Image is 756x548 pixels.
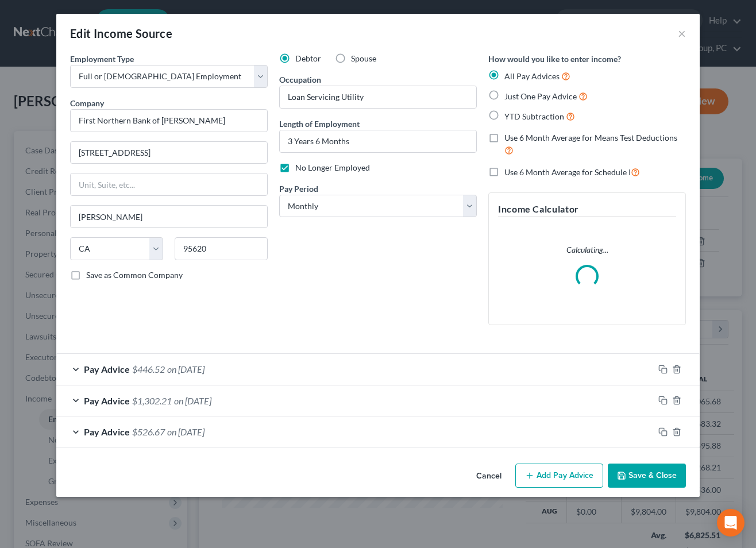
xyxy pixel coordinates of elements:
[70,109,268,132] input: Search company by name...
[280,130,476,152] input: ex: 2 years
[279,74,321,86] label: Occupation
[280,86,476,108] input: --
[504,133,677,142] span: Use 6 Month Average for Means Test Deductions
[86,270,183,280] span: Save as Common Company
[84,426,130,437] span: Pay Advice
[70,98,104,108] span: Company
[678,26,686,40] button: ×
[504,167,631,177] span: Use 6 Month Average for Schedule I
[174,395,211,406] span: on [DATE]
[498,244,676,256] p: Calculating...
[467,465,511,488] button: Cancel
[84,364,130,375] span: Pay Advice
[71,142,267,164] input: Enter address...
[279,118,360,130] label: Length of Employment
[71,206,267,227] input: Enter city...
[488,53,621,65] label: How would you like to enter income?
[84,395,130,406] span: Pay Advice
[504,111,564,121] span: YTD Subtraction
[71,173,267,195] input: Unit, Suite, etc...
[498,202,676,217] h5: Income Calculator
[295,163,370,172] span: No Longer Employed
[167,426,205,437] span: on [DATE]
[295,53,321,63] span: Debtor
[608,464,686,488] button: Save & Close
[70,25,172,41] div: Edit Income Source
[351,53,376,63] span: Spouse
[70,54,134,64] span: Employment Type
[132,364,165,375] span: $446.52
[167,364,205,375] span: on [DATE]
[279,184,318,194] span: Pay Period
[515,464,603,488] button: Add Pay Advice
[504,91,577,101] span: Just One Pay Advice
[175,237,268,260] input: Enter zip...
[504,71,560,81] span: All Pay Advices
[132,426,165,437] span: $526.67
[132,395,172,406] span: $1,302.21
[717,509,745,537] div: Open Intercom Messenger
